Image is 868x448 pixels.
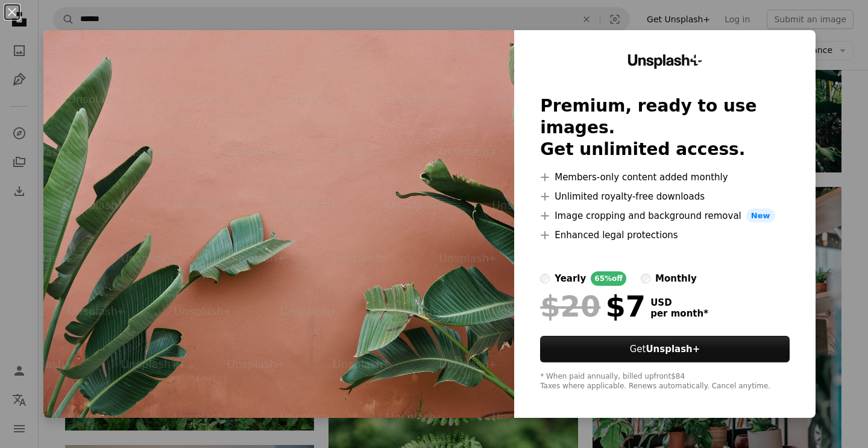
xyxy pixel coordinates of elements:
div: * When paid annually, billed upfront $84 Taxes where applicable. Renews automatically. Cancel any... [540,372,790,391]
span: per month * [650,308,708,319]
li: Enhanced legal protections [540,228,790,242]
li: Image cropping and background removal [540,209,790,223]
span: $20 [540,291,600,322]
div: 65% off [591,271,626,286]
input: yearly65%off [540,274,550,283]
h2: Premium, ready to use images. Get unlimited access. [540,95,790,160]
button: GetUnsplash+ [540,336,790,362]
span: USD [650,297,708,308]
div: yearly [555,271,586,286]
input: monthly [641,274,650,283]
li: Unlimited royalty-free downloads [540,189,790,204]
strong: Unsplash+ [646,344,700,355]
div: $7 [540,291,646,322]
li: Members-only content added monthly [540,170,790,185]
div: monthly [655,271,697,286]
span: New [746,209,775,223]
